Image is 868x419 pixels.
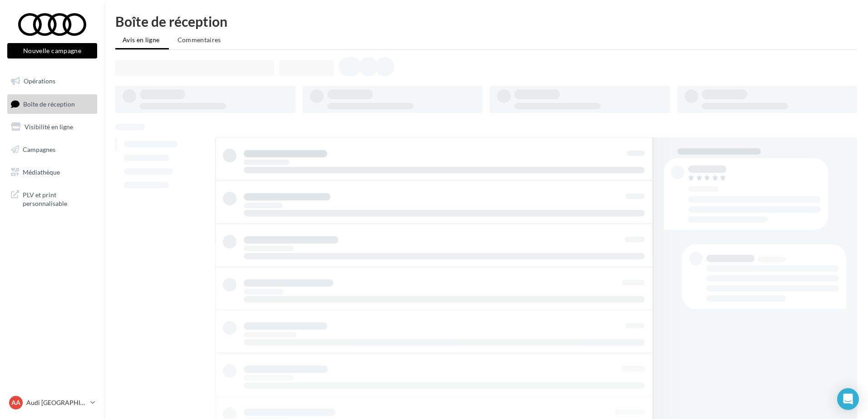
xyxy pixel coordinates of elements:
[7,394,97,411] a: AA Audi [GEOGRAPHIC_DATA]
[5,117,99,136] a: Visibilité en ligne
[5,163,99,182] a: Médiathèque
[26,398,87,407] p: Audi [GEOGRAPHIC_DATA]
[23,100,75,107] span: Boîte de réception
[7,43,97,58] button: Nouvelle campagne
[115,15,857,28] div: Boîte de réception
[837,388,859,410] div: Open Intercom Messenger
[23,146,55,153] span: Campagnes
[178,36,221,44] span: Commentaires
[5,94,99,114] a: Boîte de réception
[23,168,60,175] span: Médiathèque
[23,189,94,208] span: PLV et print personnalisable
[24,77,55,85] span: Opérations
[5,140,99,159] a: Campagnes
[11,398,20,407] span: AA
[5,72,99,91] a: Opérations
[5,185,99,212] a: PLV et print personnalisable
[25,123,73,131] span: Visibilité en ligne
